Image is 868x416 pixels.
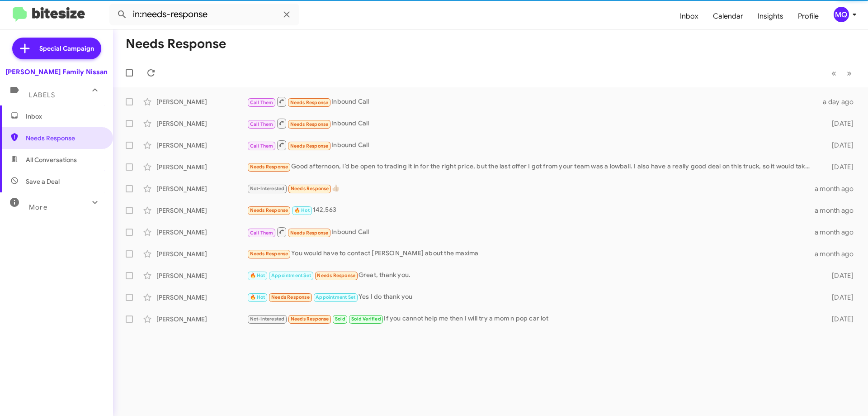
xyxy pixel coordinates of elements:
[156,163,247,172] div: [PERSON_NAME]
[815,184,861,193] div: a month ago
[291,186,329,191] span: Needs Response
[250,207,288,213] span: Needs Response
[291,316,329,322] span: Needs Response
[290,121,329,127] span: Needs Response
[706,3,750,29] a: Calendar
[39,44,94,53] span: Special Campaign
[316,294,355,300] span: Appointment Set
[156,271,247,280] div: [PERSON_NAME]
[817,141,861,150] div: [DATE]
[841,64,857,82] button: Next
[250,316,285,322] span: Not-Interested
[294,207,310,213] span: 🔥 Hot
[817,163,861,172] div: [DATE]
[351,316,381,322] span: Sold Verified
[156,184,247,193] div: [PERSON_NAME]
[247,292,817,302] div: Yes I do thank you
[335,316,345,322] span: Sold
[847,67,852,79] span: »
[247,226,815,238] div: Inbound Call
[156,293,247,302] div: [PERSON_NAME]
[750,3,791,29] a: Insights
[817,315,861,324] div: [DATE]
[317,273,355,278] span: Needs Response
[156,119,247,128] div: [PERSON_NAME]
[250,100,274,105] span: Call Them
[673,3,706,29] a: Inbox
[826,7,858,22] button: MQ
[817,97,861,106] div: a day ago
[826,64,842,82] button: Previous
[250,121,274,127] span: Call Them
[271,273,311,278] span: Appointment Set
[815,249,861,258] div: a month ago
[109,4,299,25] input: Search
[831,67,836,79] span: «
[250,143,274,149] span: Call Them
[817,119,861,128] div: [DATE]
[156,206,247,215] div: [PERSON_NAME]
[290,230,329,236] span: Needs Response
[290,100,329,105] span: Needs Response
[29,91,55,99] span: Labels
[26,155,77,164] span: All Conversations
[247,139,817,151] div: Inbound Call
[26,177,60,186] span: Save a Deal
[250,186,285,191] span: Not-Interested
[250,230,274,236] span: Call Them
[247,205,815,215] div: 142,563
[156,249,247,258] div: [PERSON_NAME]
[5,67,108,77] div: [PERSON_NAME] Family Nissan
[247,96,817,107] div: Inbound Call
[12,38,101,59] a: Special Campaign
[29,203,47,211] span: More
[815,228,861,237] div: a month ago
[826,64,857,82] nav: Page navigation example
[247,183,815,194] div: 👍🏼
[156,228,247,237] div: [PERSON_NAME]
[834,7,849,22] div: MQ
[247,249,815,259] div: You would have to contact [PERSON_NAME] about the maxima
[156,315,247,324] div: [PERSON_NAME]
[817,293,861,302] div: [DATE]
[250,164,288,170] span: Needs Response
[815,206,861,215] div: a month ago
[250,251,288,257] span: Needs Response
[247,118,817,129] div: Inbound Call
[247,162,817,172] div: Good afternoon, I’d be open to trading it in for the right price, but the last offer I got from y...
[247,314,817,324] div: If you cannot help me then I will try a mom n pop car lot
[26,134,103,143] span: Needs Response
[247,270,817,281] div: Great, thank you.
[271,294,310,300] span: Needs Response
[290,143,329,149] span: Needs Response
[250,294,265,300] span: 🔥 Hot
[250,273,265,278] span: 🔥 Hot
[817,271,861,280] div: [DATE]
[791,3,826,29] a: Profile
[126,37,226,51] h1: Needs Response
[26,112,103,121] span: Inbox
[156,141,247,150] div: [PERSON_NAME]
[156,97,247,106] div: [PERSON_NAME]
